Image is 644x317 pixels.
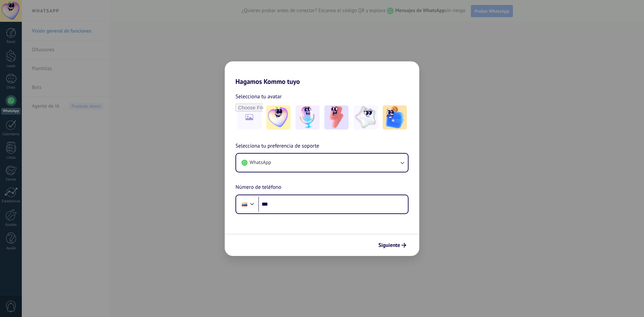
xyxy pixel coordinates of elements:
button: WhatsApp [236,154,408,172]
span: Siguiente [378,243,400,248]
img: -3.jpeg [324,105,348,129]
h2: Hagamos Kommo tuyo [225,61,419,86]
div: Colombia: + 57 [238,197,251,211]
span: Selecciona tu preferencia de soporte [235,142,319,151]
img: -4.jpeg [354,105,378,129]
img: -5.jpeg [383,105,407,129]
button: Siguiente [375,240,409,251]
img: -2.jpeg [296,105,320,129]
span: Selecciona tu avatar [235,92,282,101]
span: Número de teléfono [235,183,281,192]
span: WhatsApp [250,159,271,166]
img: -1.jpeg [266,105,290,129]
